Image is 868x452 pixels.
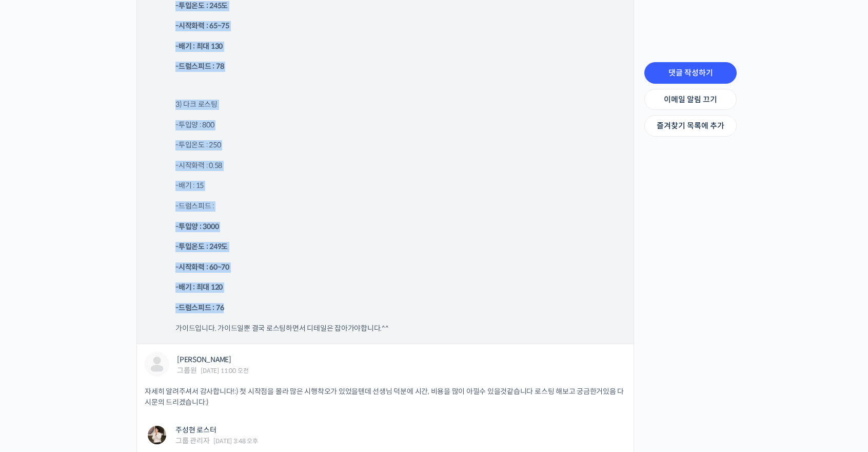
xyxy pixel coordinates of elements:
[644,62,737,84] a: 댓글 작성하기
[175,282,223,292] b: -배기 : 최대 120
[175,303,224,312] b: -드럼스피드 : 76
[175,161,616,171] p: -시작화력 : 0.58
[175,181,616,191] p: -배기 : 15
[175,324,616,334] p: 가이드입니다. 가이드일뿐 결국 로스팅하면서 디테일은 잡아가야합니다.^^
[132,326,197,351] a: 설정
[175,21,229,30] b: -시작화력 : 65~75
[145,426,169,444] a: "주성현 로스터"님 프로필 보기
[145,386,626,408] p: 자세히 알려주셔서 감사합니다!:) 첫 시작점을 몰라 많은 시행착오가 있었을텐데 선생님 덕분에 시간, 비용을 많이 아낄수 있을것같습니다 로스팅 해보고 궁금한거있음 다시문의 드리...
[644,89,737,110] a: 이메일 알림 끄기
[32,341,38,349] span: 홈
[175,120,616,130] p: -투입양 : 800
[177,355,231,364] a: [PERSON_NAME]
[175,42,223,51] b: -배기 : 최대 130
[94,342,106,350] span: 대화
[175,1,228,10] b: -투입온도 : 245도
[175,140,616,150] p: -투입온도 : 250
[175,201,616,212] p: -드럼스피드 :
[175,425,216,435] a: 주성현 로스터
[175,242,228,251] b: -투입온도 : 249도
[644,115,737,137] a: 즐겨찾기 목록에 추가
[145,352,169,376] a: "정재준"님 프로필 보기
[175,437,210,444] div: 그룹 관리자
[175,62,224,71] b: -드럼스피드 : 78
[201,368,248,374] span: [DATE] 11:00 오전
[175,100,616,110] p: 3) 다크 로스팅
[213,438,258,444] span: [DATE] 3:48 오후
[175,262,229,272] b: -시작화력 : 60~70
[68,326,132,351] a: 대화
[159,341,171,349] span: 설정
[177,367,196,374] div: 그룹원
[3,326,68,351] a: 홈
[175,222,219,231] b: -투입양 : 3000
